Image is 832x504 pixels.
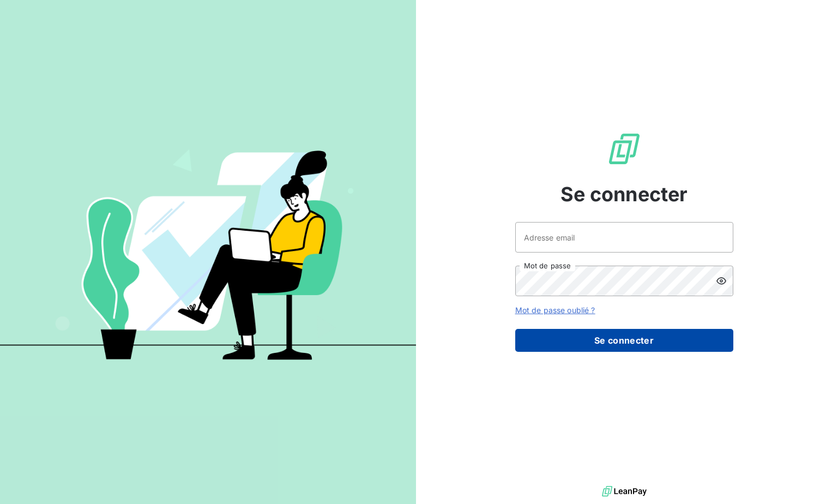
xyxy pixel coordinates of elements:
input: placeholder [515,222,733,253]
span: Se connecter [560,179,688,209]
button: Se connecter [515,329,733,352]
img: Logo LeanPay [607,131,642,166]
img: logo [602,483,647,500]
a: Mot de passe oublié ? [515,305,595,315]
